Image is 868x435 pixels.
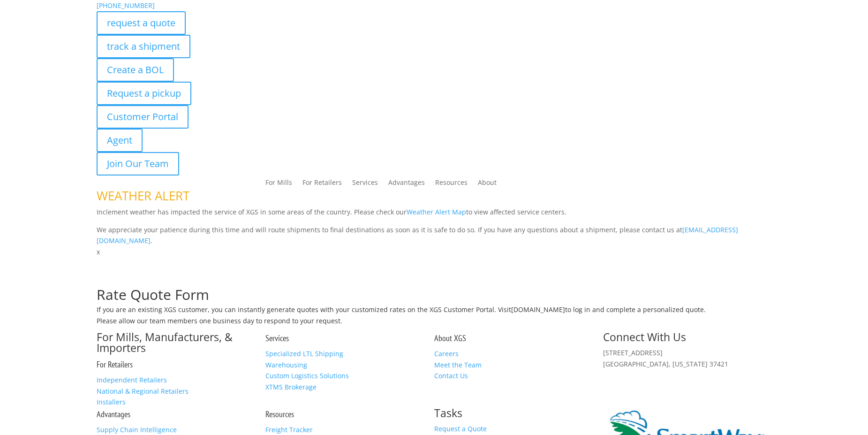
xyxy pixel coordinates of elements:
a: Resources [435,179,468,190]
a: About XGS [434,333,466,343]
a: [PHONE_NUMBER] [97,1,155,10]
a: Warehousing [265,360,307,369]
h2: Tasks [434,408,603,423]
a: Advantages [97,409,130,420]
a: Meet the Team [434,360,482,369]
a: For Retailers [302,179,342,190]
p: Complete the form below for a customized quote based on your shipping needs. [97,276,772,288]
a: Careers [434,349,459,358]
h6: Please allow our team members one business day to respond to your request. [97,318,772,329]
a: track a shipment [97,35,190,58]
a: Create a BOL [97,58,174,82]
a: Services [265,333,289,343]
a: Installers [97,397,126,406]
a: Freight Tracker [265,425,313,434]
a: Request a Quote [434,424,487,433]
a: For Mills [265,179,292,190]
p: x [97,246,772,258]
h1: Request a Quote [97,258,772,276]
a: For Mills, Manufacturers, & Importers [97,329,233,355]
img: group-6 [603,369,612,378]
a: Custom Logistics Solutions [265,371,349,380]
h2: Connect With Us [603,332,772,347]
p: Inclement weather has impacted the service of XGS in some areas of the country. Please check our ... [97,206,772,224]
a: Independent Retailers [97,375,167,384]
a: About [478,179,497,190]
a: Customer Portal [97,105,189,129]
span: WEATHER ALERT [97,187,189,204]
span: to log in and complete a personalized quote. [565,305,706,314]
a: National & Regional Retailers [97,387,189,396]
a: XTMS Brokerage [265,382,317,391]
h1: Rate Quote Form [97,288,772,306]
a: Advantages [388,179,425,190]
span: If you are an existing XGS customer, you can instantly generate quotes with your customized rates... [97,305,511,314]
a: Agent [97,129,143,152]
a: Services [352,179,378,190]
a: Request a pickup [97,82,191,105]
p: We appreciate your patience during this time and will route shipments to final destinations as so... [97,224,772,247]
a: [DOMAIN_NAME] [511,305,565,314]
a: Contact Us [434,371,468,380]
a: Resources [265,409,294,420]
a: Specialized LTL Shipping [265,349,343,358]
a: request a quote [97,11,186,35]
a: For Retailers [97,359,133,370]
a: Weather Alert Map [407,207,466,216]
a: Join Our Team [97,152,179,176]
a: Supply Chain Intelligence [97,425,177,434]
p: [STREET_ADDRESS] [GEOGRAPHIC_DATA], [US_STATE] 37421 [603,347,772,370]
